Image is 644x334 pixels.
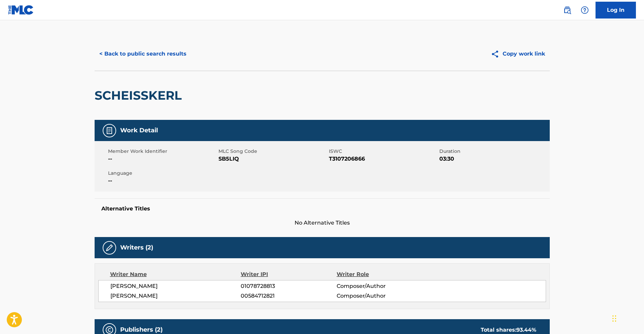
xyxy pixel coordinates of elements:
span: [PERSON_NAME] [110,282,241,290]
div: Writer Role [337,270,424,278]
span: [PERSON_NAME] [110,292,241,300]
h5: Publishers (2) [120,326,163,334]
div: Help [578,3,591,17]
img: Work Detail [105,127,113,135]
div: Writer Name [110,270,241,278]
span: Duration [439,148,548,155]
img: Writers [105,244,113,252]
span: Language [108,170,217,177]
span: No Alternative Titles [95,219,550,227]
h5: Alternative Titles [101,205,543,212]
img: MLC Logo [8,5,34,15]
div: Writer IPI [241,270,337,278]
span: -- [108,155,217,163]
div: Ziehen [612,308,616,329]
h5: Work Detail [120,127,158,134]
span: 93.44 % [516,327,536,333]
h2: SCHEISSKERL [95,88,185,103]
span: Composer/Author [337,292,424,300]
h5: Writers (2) [120,244,153,252]
img: search [563,6,571,14]
span: SB5LIQ [218,155,327,163]
span: 01078728813 [241,282,336,290]
span: Composer/Author [337,282,424,290]
div: Chat-Widget [610,302,644,334]
img: Publishers [105,326,113,334]
span: -- [108,177,217,185]
span: 03:30 [439,155,548,163]
a: Public Search [561,3,574,17]
iframe: Chat Widget [610,302,644,334]
span: MLC Song Code [218,148,327,155]
img: Copy work link [491,50,503,58]
span: 00584712821 [241,292,336,300]
span: Member Work Identifier [108,148,217,155]
button: < Back to public search results [95,45,191,62]
div: Total shares: [481,326,536,334]
a: Log In [596,2,636,19]
button: Copy work link [486,45,550,62]
span: ISWC [329,148,438,155]
img: help [581,6,589,14]
span: T3107206866 [329,155,438,163]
